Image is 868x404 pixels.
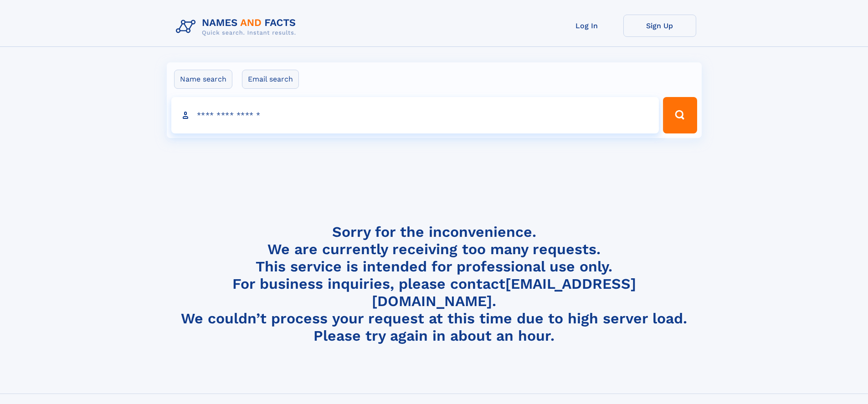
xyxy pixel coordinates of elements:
[172,223,696,345] h4: Sorry for the inconvenience. We are currently receiving too many requests. This service is intend...
[174,70,232,89] label: Name search
[550,15,623,37] a: Log In
[623,15,696,37] a: Sign Up
[171,97,659,133] input: search input
[663,97,697,133] button: Search Button
[372,275,636,310] a: [EMAIL_ADDRESS][DOMAIN_NAME]
[172,15,303,39] img: Logo Names and Facts
[242,70,299,89] label: Email search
